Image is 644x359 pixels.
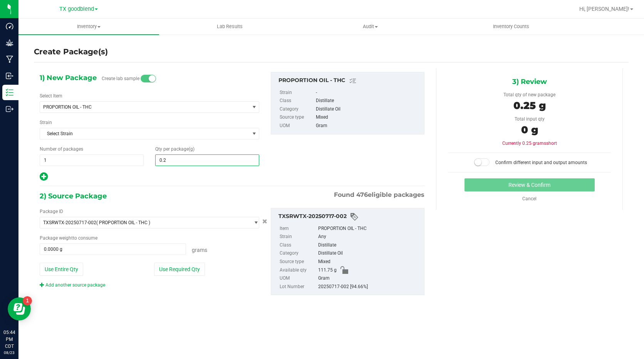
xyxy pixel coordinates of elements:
span: Package to consume [40,235,97,241]
inline-svg: Dashboard [6,22,13,30]
span: 2) Source Package [40,190,107,202]
div: Any [318,233,420,241]
div: 20250717-002 [94.66%] [318,283,420,291]
span: Select Strain [40,128,249,139]
label: Category [280,249,317,258]
inline-svg: Manufacturing [6,55,13,63]
label: Item [280,225,317,233]
button: Cancel button [260,216,270,227]
button: Use Entire Qty [40,263,83,276]
a: Add another source package [40,282,105,288]
a: Lab Results [159,18,300,35]
label: Strain [280,89,314,97]
span: Total qty of new package [503,92,555,97]
span: select [249,217,259,228]
div: Mixed [318,258,420,266]
a: Inventory Counts [441,18,581,35]
span: select [249,102,259,112]
div: - [316,89,421,97]
div: Gram [318,274,420,283]
span: TXSRWTX-20250717-002 [43,220,96,225]
p: 05:44 PM CDT [3,329,15,350]
div: Mixed [316,113,421,122]
span: Lab Results [206,23,253,30]
span: Number of packages [40,146,83,152]
div: Distillate Oil [316,105,421,114]
span: 476 [356,191,368,198]
input: 0.0000 g [40,244,186,255]
span: Inventory Counts [483,23,540,30]
p: 08/23 [3,350,15,356]
span: Package ID [40,209,63,214]
a: Inventory [18,18,159,35]
label: Select Item [40,92,62,99]
iframe: Resource center [8,297,31,320]
span: short [546,141,557,146]
h4: Create Package(s) [34,46,108,57]
span: 3) Review [512,76,547,87]
div: Distillate Oil [318,249,420,258]
label: Strain [280,233,317,241]
label: Strain [40,119,52,126]
a: Audit [300,18,441,35]
span: ( PROPORTION OIL - THC ) [96,220,150,225]
div: Distillate [318,241,420,250]
div: TXSRWTX-20250717-002 [278,212,420,221]
label: Lot Number [280,283,317,291]
span: Hi, [PERSON_NAME]! [579,6,629,12]
label: Source type [280,113,314,122]
span: 0.25 g [513,99,546,112]
div: Distillate [316,97,421,105]
label: Class [280,97,314,105]
span: PROPORTION OIL - THC [43,104,238,110]
span: Qty per package [155,146,195,152]
label: UOM [280,274,317,283]
label: UOM [280,122,314,130]
a: Cancel [522,196,537,201]
span: 1) New Package [40,72,97,84]
label: Class [280,241,317,250]
span: Currently 0.25 grams [502,141,557,146]
span: TX goodblend [59,6,94,12]
input: 1 [40,155,143,166]
span: Audit [300,23,440,30]
span: 0 g [521,124,538,136]
inline-svg: Grow [6,39,13,47]
div: PROPORTION OIL - THC [318,225,420,233]
span: Grams [192,247,207,253]
span: Found eligible packages [334,190,424,200]
iframe: Resource center unread badge [23,296,32,305]
div: PROPORTION OIL - THC [278,76,420,86]
span: select [249,128,259,139]
span: Total input qty [515,116,545,122]
label: Source type [280,258,317,266]
span: Add new output [40,176,48,181]
span: Inventory [18,23,159,30]
label: Available qty [280,266,317,275]
label: Create lab sample [102,73,139,84]
inline-svg: Outbound [6,105,13,113]
inline-svg: Inbound [6,72,13,80]
span: weight [59,235,73,241]
span: Confirm different input and output amounts [495,160,587,165]
button: Use Required Qty [154,263,205,276]
label: Category [280,105,314,114]
span: (g) [189,146,195,152]
button: Review & Confirm [465,178,595,191]
inline-svg: Inventory [6,89,13,96]
div: Gram [316,122,421,130]
span: 111.75 g [318,266,337,275]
